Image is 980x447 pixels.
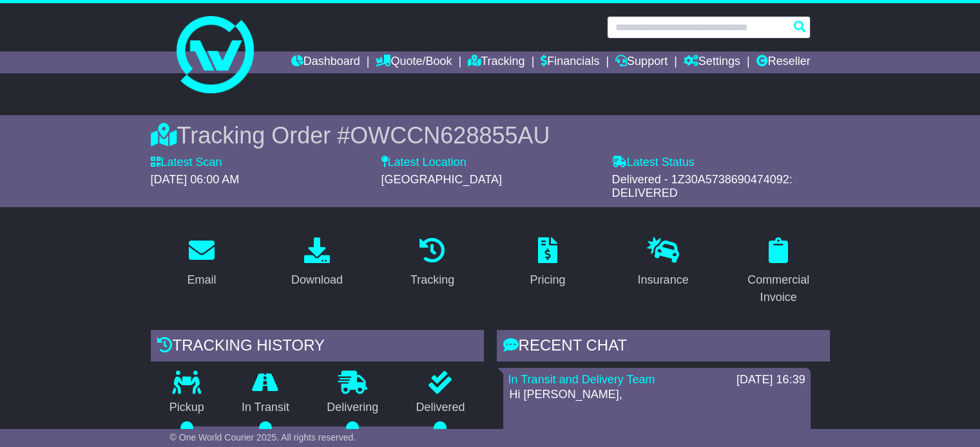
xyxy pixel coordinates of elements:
div: RECENT CHAT [497,330,830,365]
a: Download [283,233,351,293]
a: Commercial Invoice [727,233,830,311]
div: [DATE] 16:39 [736,373,805,387]
a: Pricing [521,233,573,293]
p: Delivering [308,401,397,415]
div: Email [187,271,216,289]
a: In Transit and Delivery Team [508,373,655,386]
a: Tracking [468,51,524,73]
p: In Transit [223,401,308,415]
a: Settings [684,51,740,73]
span: [DATE] 06:00 AM [151,173,240,186]
span: Delivered - 1Z30A5738690474092: DELIVERED [612,173,793,200]
label: Latest Location [381,156,466,170]
span: [GEOGRAPHIC_DATA] [381,173,502,186]
p: Delivered [397,401,483,415]
div: Commercial Invoice [736,271,821,306]
a: Quote/Book [376,51,452,73]
a: Tracking [402,233,463,293]
div: Tracking [410,271,454,289]
div: Tracking history [151,330,484,365]
a: Dashboard [291,51,360,73]
div: Tracking Order # [151,122,830,149]
div: Download [291,271,343,289]
span: OWCCN628855AU [350,122,550,149]
div: Insurance [637,271,688,289]
p: Hi [PERSON_NAME], [510,388,804,402]
a: Reseller [756,51,810,73]
a: Insurance [629,233,697,293]
a: Email [178,233,224,293]
div: Pricing [530,271,565,289]
label: Latest Status [612,156,695,170]
span: © One World Courier 2025. All rights reserved. [170,432,356,442]
label: Latest Scan [151,156,222,170]
a: Financials [541,51,599,73]
a: Support [615,51,668,73]
p: Pickup [151,401,223,415]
